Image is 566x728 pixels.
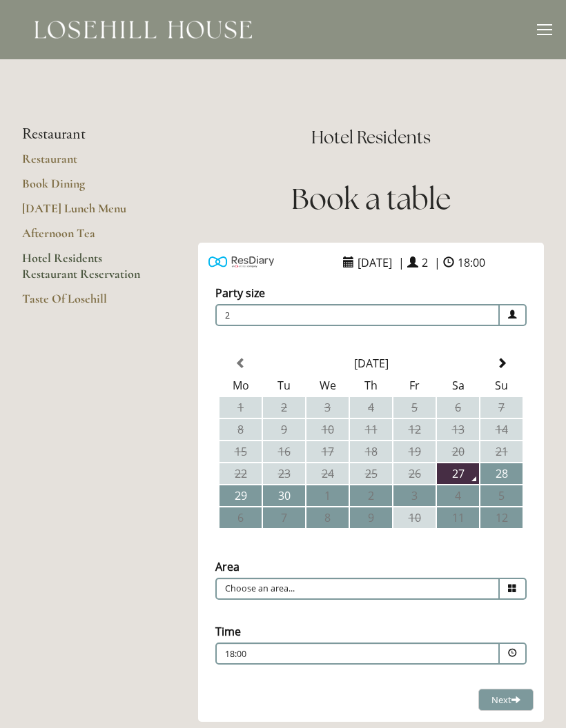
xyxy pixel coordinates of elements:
td: 17 [306,441,349,462]
li: Restaurant [22,125,154,143]
td: 4 [350,397,392,418]
td: 11 [350,419,392,440]
a: Afternoon Tea [22,225,154,250]
span: 2 [215,304,500,326]
td: 12 [480,507,523,528]
td: 8 [306,507,349,528]
span: | [398,255,404,270]
td: 5 [480,485,523,506]
td: 14 [480,419,523,440]
td: 1 [306,485,349,506]
h2: Hotel Residents [198,125,544,150]
h1: Book a table [198,179,544,219]
a: Book Dining [22,176,154,201]
th: Sa [437,375,479,396]
th: Th [350,375,392,396]
td: 9 [350,507,392,528]
td: 3 [306,397,349,418]
a: Restaurant [22,151,154,176]
td: 16 [263,441,305,462]
a: Taste Of Losehill [22,291,154,316]
td: 9 [263,419,305,440]
td: 30 [263,485,305,506]
span: Previous Month [235,358,246,369]
th: Fr [393,375,436,396]
td: 1 [219,397,262,418]
td: 6 [219,507,262,528]
a: Hotel Residents Restaurant Reservation [22,250,154,291]
td: 15 [219,441,262,462]
td: 19 [393,441,436,462]
td: 21 [480,441,523,462]
td: 29 [219,485,262,506]
th: Su [480,375,523,396]
th: Mo [219,375,262,396]
td: 2 [350,485,392,506]
span: [DATE] [354,252,396,274]
span: 2 [418,252,431,274]
label: Party size [215,285,265,301]
th: Tu [263,375,305,396]
button: Next [478,689,534,711]
td: 27 [437,463,479,484]
td: 24 [306,463,349,484]
td: 4 [437,485,479,506]
td: 22 [219,463,262,484]
td: 10 [306,419,349,440]
span: Next [491,694,520,706]
td: 6 [437,397,479,418]
td: 7 [263,507,305,528]
th: We [306,375,349,396]
td: 8 [219,419,262,440]
th: Select Month [263,353,479,374]
span: | [434,255,440,270]
span: 18:00 [454,252,489,274]
p: 18:00 [225,648,424,660]
td: 28 [480,463,523,484]
td: 13 [437,419,479,440]
label: Area [215,559,240,574]
label: Time [215,624,241,639]
td: 11 [437,507,479,528]
a: [DATE] Lunch Menu [22,201,154,225]
td: 3 [393,485,436,506]
td: 7 [480,397,523,418]
td: 5 [393,397,436,418]
td: 12 [393,419,436,440]
td: 20 [437,441,479,462]
td: 2 [263,397,305,418]
td: 18 [350,441,392,462]
img: Powered by ResDiary [208,253,274,270]
td: 26 [393,463,436,484]
td: 25 [350,463,392,484]
img: Losehill House [35,21,252,39]
td: 23 [263,463,305,484]
span: Next Month [496,358,507,369]
td: 10 [393,507,436,528]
